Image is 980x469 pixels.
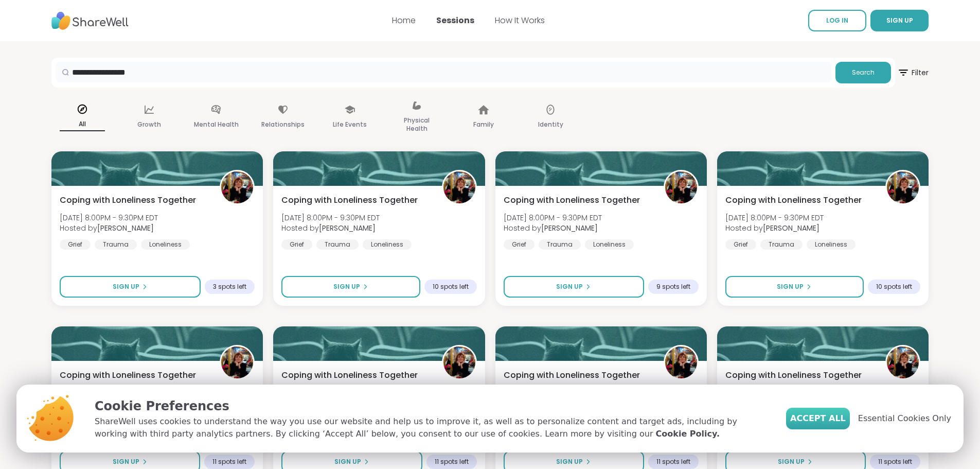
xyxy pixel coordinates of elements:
p: Identity [538,118,563,131]
img: Judy [443,171,475,203]
span: 10 spots left [876,283,912,291]
div: Trauma [316,239,359,250]
span: 11 spots left [212,458,246,466]
span: Sign Up [334,457,361,466]
a: LOG IN [808,10,866,31]
div: Grief [60,239,91,250]
span: Hosted by [60,223,158,233]
span: Coping with Loneliness Together [504,194,640,206]
span: Hosted by [504,223,602,233]
a: How It Works [495,14,545,26]
img: Judy [665,171,697,203]
div: Loneliness [585,239,634,250]
button: Accept All [786,408,850,429]
a: Sessions [436,14,474,26]
img: Judy [221,346,253,378]
div: Trauma [95,239,137,250]
span: [DATE] 8:00PM - 9:30PM EDT [281,213,380,223]
p: Family [473,118,494,131]
img: Judy [887,346,919,378]
button: Search [835,62,891,83]
span: Sign Up [556,457,583,466]
span: 3 spots left [213,283,246,291]
span: Sign Up [777,282,804,291]
p: ShareWell uses cookies to understand the way you use our website and help us to improve it, as we... [95,415,770,440]
span: Coping with Loneliness Together [725,369,862,381]
span: Sign Up [113,457,139,466]
p: Life Events [333,118,367,131]
span: 11 spots left [656,458,690,466]
span: [DATE] 8:00PM - 9:30PM EDT [725,213,824,223]
b: [PERSON_NAME] [763,223,819,233]
span: Coping with Loneliness Together [60,369,196,381]
span: Essential Cookies Only [858,412,951,425]
p: Cookie Preferences [95,397,770,415]
span: Coping with Loneliness Together [60,194,196,206]
div: Grief [725,239,756,250]
span: Sign Up [778,457,805,466]
span: 11 spots left [878,458,912,466]
button: SIGN UP [870,10,929,31]
span: 9 spots left [656,283,690,291]
div: Loneliness [807,239,856,250]
span: Coping with Loneliness Together [281,369,418,381]
div: Trauma [760,239,803,250]
button: Sign Up [281,276,420,298]
span: Sign Up [556,282,583,291]
span: Coping with Loneliness Together [504,369,640,381]
span: [DATE] 8:00PM - 9:30PM EDT [504,213,602,223]
span: SIGN UP [886,16,913,25]
span: Filter [897,60,929,85]
div: Grief [281,239,312,250]
span: Hosted by [725,223,824,233]
span: Hosted by [281,223,380,233]
span: Search [852,68,875,77]
div: Grief [504,239,534,250]
img: Judy [221,171,253,203]
b: [PERSON_NAME] [97,223,154,233]
img: Judy [887,171,919,203]
button: Sign Up [725,276,864,298]
p: Relationships [261,118,305,131]
p: All [60,118,105,131]
a: Home [392,14,416,26]
span: Coping with Loneliness Together [281,194,418,206]
span: 11 spots left [435,458,469,466]
img: Judy [665,346,697,378]
b: [PERSON_NAME] [541,223,598,233]
img: ShareWell Nav Logo [51,7,129,35]
span: Coping with Loneliness Together [725,194,862,206]
button: Sign Up [60,276,201,298]
p: Growth [137,118,161,131]
button: Filter [897,58,929,88]
a: Cookie Policy. [656,428,720,440]
span: 10 spots left [433,283,469,291]
button: Sign Up [504,276,644,298]
span: Sign Up [333,282,360,291]
p: Mental Health [194,118,239,131]
div: Loneliness [141,239,190,250]
span: LOG IN [826,16,848,25]
span: Sign Up [113,282,139,291]
div: Trauma [539,239,581,250]
b: [PERSON_NAME] [319,223,376,233]
div: Loneliness [363,239,412,250]
span: Accept All [790,412,846,425]
span: [DATE] 8:00PM - 9:30PM EDT [60,213,158,223]
p: Physical Health [394,114,439,135]
img: Judy [443,346,475,378]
